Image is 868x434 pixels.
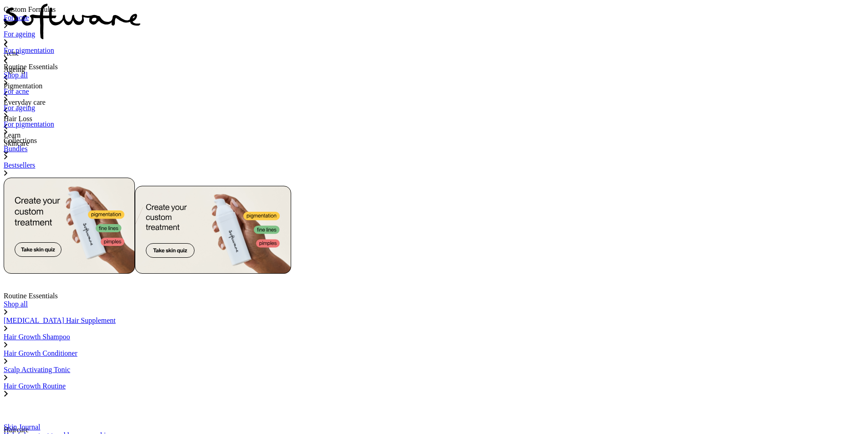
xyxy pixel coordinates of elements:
[4,382,864,390] div: Hair Growth Routine
[4,120,864,136] a: For pigmentation
[4,145,864,153] div: Bundles
[4,300,864,308] div: Shop all
[4,391,8,397] img: arrow right
[4,14,864,30] a: For acnearrow right
[4,333,864,349] a: Hair Growth Shampoo
[4,30,864,46] a: For ageing
[4,178,135,274] img: create you custom treatment bottle
[135,186,291,274] img: create you custom treatment bottle
[4,349,864,357] div: Hair Growth Conditioner
[4,156,864,426] nav: Skincarearrow down
[4,97,8,102] img: arrow right
[4,161,864,177] a: Bestsellers
[4,137,864,145] div: Collections
[4,382,864,398] a: Hair Growth Routine
[4,23,8,28] img: arrow right
[4,71,864,87] a: Shop all
[4,326,8,331] img: arrow right
[4,87,864,103] a: For acne
[4,46,864,62] a: For pigmentation
[4,342,8,347] img: arrow right
[4,349,864,365] a: Hair Growth Conditioner
[4,129,8,135] img: arrow right
[4,104,864,112] div: For ageing
[4,358,8,364] img: arrow right
[4,366,864,374] div: Scalp Activating Tonic
[4,154,8,159] img: arrow right
[4,14,864,22] div: For acne
[4,161,864,169] div: Bestsellers
[4,375,8,380] img: arrow right
[4,170,8,176] img: arrow right
[4,63,864,71] div: Routine Essentials
[4,317,864,325] div: [MEDICAL_DATA] Hair Supplement
[4,309,8,315] img: arrow right
[4,317,864,332] a: [MEDICAL_DATA] Hair Supplement
[4,4,140,39] img: Software Logo
[4,30,864,38] div: For ageing
[4,87,864,96] div: For acne
[4,71,864,79] div: Shop all
[4,56,8,61] img: arrow right
[4,80,8,86] img: arrow right
[4,120,864,128] div: For pigmentation
[4,292,864,300] div: Routine Essentials
[4,333,864,341] div: Hair Growth Shampoo
[4,5,864,14] div: Custom Formulas
[4,300,864,316] a: Shop all
[4,46,864,55] div: For pigmentation
[4,423,864,431] div: Skin Journal
[4,104,864,120] a: For ageing
[4,145,864,161] a: Bundles
[4,113,8,118] img: arrow right
[4,39,8,45] img: arrow right
[4,366,864,382] a: Scalp Activating Tonic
